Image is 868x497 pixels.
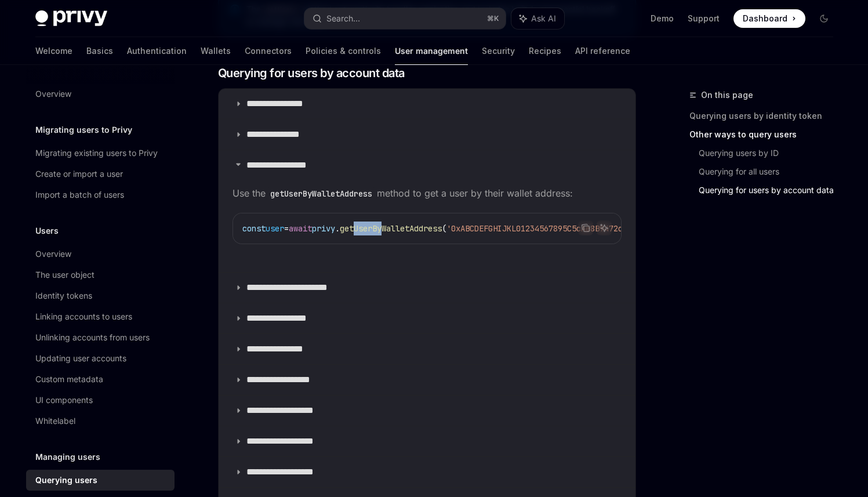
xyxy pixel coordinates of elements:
span: Ask AI [531,13,556,24]
a: Linking accounts to users [26,306,175,327]
div: Unlinking accounts from users [35,331,150,344]
a: Other ways to query users [689,125,842,144]
div: Create or import a user [35,167,123,181]
div: Overview [35,247,71,261]
a: Updating user accounts [26,348,175,369]
button: Ask AI [511,8,564,29]
a: Whitelabel [26,411,175,431]
a: Connectors [245,37,292,65]
div: UI components [35,393,93,407]
details: **** **** **** **Use thegetUserByWalletAddressmethod to get a user by their wallet address:Copy t... [219,150,635,272]
span: user [266,223,284,234]
div: Identity tokens [35,289,92,303]
span: privy [312,223,335,234]
span: Use the method to get a user by their wallet address: [233,185,622,201]
img: dark logo [35,10,107,27]
div: Whitelabel [35,414,75,428]
button: Toggle dark mode [815,9,833,28]
div: Search... [326,12,360,26]
div: Updating user accounts [35,351,126,365]
a: Identity tokens [26,285,175,306]
h5: Users [35,224,59,238]
a: Recipes [529,37,561,65]
button: Search...⌘K [304,8,506,29]
span: Querying for users by account data [218,65,405,81]
a: UI components [26,390,175,411]
a: Basics [86,37,113,65]
a: Querying users [26,470,175,491]
div: Linking accounts to users [35,310,132,324]
button: Copy the contents from the code block [578,220,593,235]
span: ( [442,223,446,234]
span: await [289,223,312,234]
a: Querying users by identity token [689,107,842,125]
a: Authentication [127,37,187,65]
a: Overview [26,244,175,264]
a: API reference [575,37,630,65]
code: getUserByWalletAddress [266,187,377,200]
a: Unlinking accounts from users [26,327,175,348]
span: On this page [701,88,753,102]
span: = [284,223,289,234]
div: Overview [35,87,71,101]
span: getUserByWalletAddress [340,223,442,234]
a: The user object [26,264,175,285]
button: Ask AI [597,220,612,235]
a: User management [395,37,468,65]
div: Custom metadata [35,372,103,386]
a: Overview [26,84,175,104]
span: '0xABCDEFGHIJKL01234567895C5cAe8B9472c14328' [446,223,651,234]
div: The user object [35,268,95,282]
div: Import a batch of users [35,188,124,202]
a: Welcome [35,37,72,65]
h5: Managing users [35,450,100,464]
div: Querying users [35,473,97,487]
div: Migrating existing users to Privy [35,146,158,160]
span: const [242,223,266,234]
a: Dashboard [733,9,805,28]
a: Demo [651,13,674,24]
a: Support [688,13,720,24]
a: Querying for users by account data [699,181,842,199]
a: Create or import a user [26,164,175,184]
h5: Migrating users to Privy [35,123,132,137]
span: ⌘ K [487,14,499,23]
a: Import a batch of users [26,184,175,205]
a: Wallets [201,37,231,65]
a: Migrating existing users to Privy [26,143,175,164]
a: Custom metadata [26,369,175,390]
span: Dashboard [743,13,787,24]
span: . [335,223,340,234]
a: Querying for all users [699,162,842,181]
a: Querying users by ID [699,144,842,162]
a: Security [482,37,515,65]
a: Policies & controls [306,37,381,65]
